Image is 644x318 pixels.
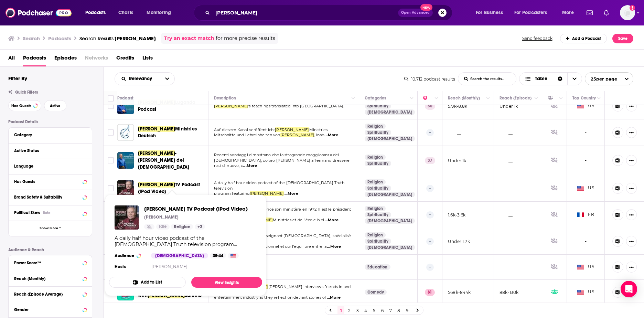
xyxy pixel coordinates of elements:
[171,224,193,230] a: Religion
[423,94,433,102] div: Power Score
[476,8,503,18] span: For Business
[548,94,557,102] div: Has Guests
[214,284,351,295] span: [PERSON_NAME] interviews friends in and out of the
[6,6,72,19] a: Podchaser - Follow, Share and Rate Podcasts
[577,185,594,192] span: US
[147,8,171,18] span: Monitoring
[577,211,594,218] span: FR
[108,185,114,191] span: Toggle select row
[14,148,82,153] div: Active Status
[365,179,386,185] a: Religion
[195,224,205,230] a: +2
[620,5,635,20] button: Show profile menu
[510,7,557,18] button: open menu
[448,289,471,295] p: 568k-844k
[520,35,555,41] button: Send feedback
[585,157,587,165] span: -
[8,52,15,66] a: All
[14,276,80,281] div: Reach (Monthly)
[535,76,547,81] span: Table
[620,5,635,20] img: User Profile
[14,132,82,137] div: Category
[404,76,455,82] div: 10,712 podcast results
[379,306,386,315] a: 6
[365,289,387,295] a: Comedy
[85,8,106,18] span: Podcasts
[532,94,540,103] button: Column Actions
[519,72,582,85] button: Choose View
[365,130,391,135] a: Spirituality
[214,94,236,102] div: Description
[54,52,77,66] a: Episodes
[14,195,80,200] div: Brand Safety & Suitability
[425,157,435,164] p: 37
[500,103,518,109] p: Under 1k
[585,237,587,245] span: -
[79,35,156,42] div: Search Results:
[115,205,139,230] img: Andrew Wommack TV Podcast (iPod Video)
[325,218,339,223] span: ...More
[585,129,587,137] span: -
[14,261,80,265] div: Power Score™
[160,73,174,85] button: open menu
[44,100,66,111] button: Active
[601,7,612,19] a: Show notifications dropdown
[14,258,86,267] button: Power Score™
[371,306,377,315] a: 5
[448,158,466,163] p: Under 1k
[115,35,156,42] span: [PERSON_NAME]
[365,264,390,270] a: Education
[612,34,633,43] button: Save
[115,76,160,81] button: open menu
[324,132,338,138] span: ...More
[117,124,134,141] img: Andrew Wommack Ministries Deutsch
[426,264,434,271] p: --
[365,155,386,160] a: Religion
[365,109,415,115] a: [DEMOGRAPHIC_DATA]
[115,264,126,269] h4: Hosts
[117,180,134,197] img: Andrew Wommack TV Podcast (iPod Video)
[354,306,361,315] a: 3
[448,238,470,244] p: Under 1.7k
[365,218,415,224] a: [DEMOGRAPHIC_DATA]
[500,130,513,136] p: __
[626,155,637,166] button: Show More Button
[8,100,41,111] button: Has Guests
[365,103,391,109] a: Spirituality
[337,306,344,315] a: 1
[14,210,40,215] span: Political Skew
[500,212,513,218] p: __
[250,191,284,196] span: [PERSON_NAME]
[138,181,206,195] a: [PERSON_NAME]TV Podcast (iPod Video)
[365,212,391,218] a: Spirituality
[626,100,637,112] button: Show More Button
[365,136,415,141] a: [DEMOGRAPHIC_DATA]
[585,74,617,84] span: 25 per page
[577,103,594,109] span: US
[420,4,433,11] span: New
[214,244,326,249] span: partage de l’amour inconditionnel et sur l’équilibre entre la
[426,185,434,192] p: --
[138,182,200,194] span: TV Podcast (iPod Video)
[365,161,391,166] a: Spirituality
[114,7,137,18] a: Charts
[14,208,86,217] button: Political SkewBeta
[500,185,513,191] p: __
[108,103,114,109] span: Toggle select row
[365,185,391,191] a: Spirituality
[349,94,357,103] button: Column Actions
[117,152,134,169] a: Andrew Wommack - Grazia la Potenza del Vangelo
[626,127,637,138] button: Show More Button
[191,277,262,288] a: View Insights
[40,226,58,230] span: Show More
[243,163,257,169] span: ...More
[362,306,369,315] a: 4
[404,306,410,315] a: 9
[398,9,433,17] button: Open AdvancedNew
[553,73,567,85] div: Sort Direction
[275,127,309,132] span: [PERSON_NAME]
[151,264,187,269] a: [PERSON_NAME]
[500,94,532,102] div: Reach (Episode)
